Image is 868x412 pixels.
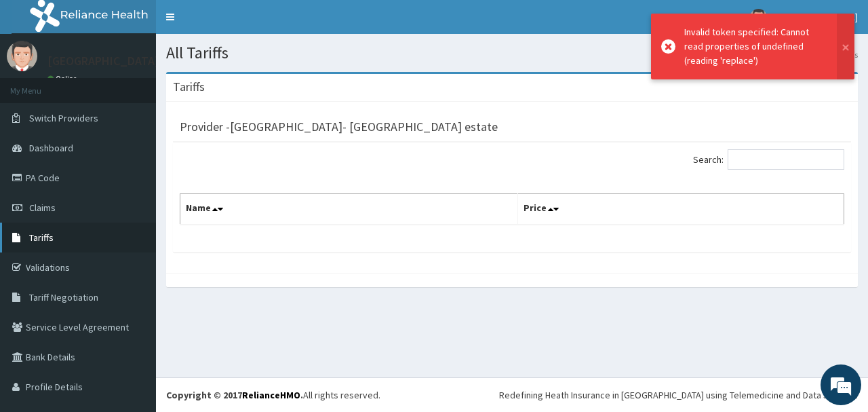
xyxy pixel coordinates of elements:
h3: Provider - [GEOGRAPHIC_DATA]- [GEOGRAPHIC_DATA] estate [180,121,498,133]
footer: All rights reserved. [156,377,868,412]
span: [GEOGRAPHIC_DATA] [775,11,858,23]
span: Tariff Negotiation [29,291,98,303]
h3: Tariffs [173,81,205,93]
th: Name [180,194,518,225]
span: Dashboard [29,142,73,154]
span: Tariffs [29,231,54,244]
strong: Copyright © 2017 . [166,389,303,401]
a: Online [47,74,80,83]
h1: All Tariffs [166,44,858,62]
label: Search: [693,149,844,170]
th: Price [518,194,844,225]
div: Invalid token specified: Cannot read properties of undefined (reading 'replace') [684,25,824,68]
img: User Image [750,9,767,26]
div: Redefining Heath Insurance in [GEOGRAPHIC_DATA] using Telemedicine and Data Science! [499,388,858,402]
p: [GEOGRAPHIC_DATA] [47,55,159,67]
img: User Image [7,41,37,71]
a: RelianceHMO [242,389,300,401]
span: Claims [29,202,56,214]
input: Search: [728,149,844,170]
span: Switch Providers [29,112,98,124]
